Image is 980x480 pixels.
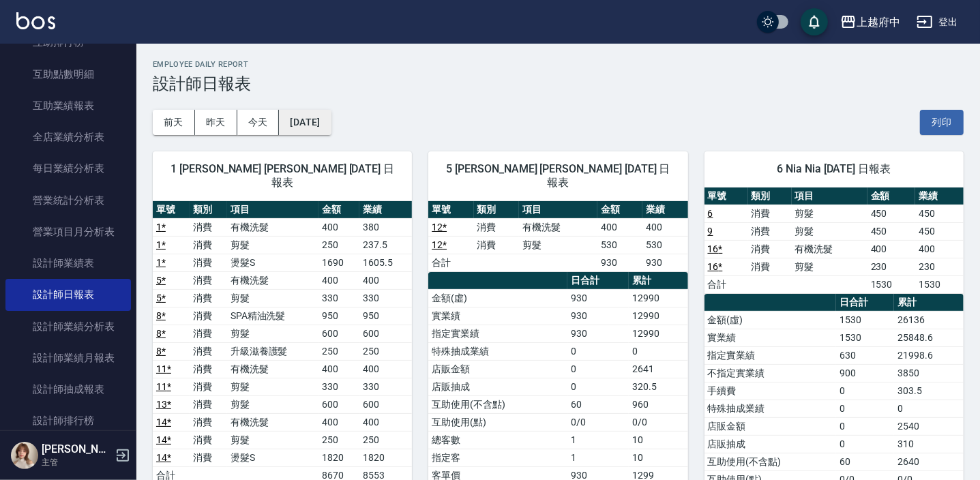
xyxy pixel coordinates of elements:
th: 金額 [597,201,642,219]
a: 互助業績報表 [5,90,131,121]
td: 0 [567,378,629,395]
td: 消費 [190,254,226,271]
td: 237.5 [359,236,412,254]
button: 登出 [911,10,964,35]
td: 600 [318,325,359,342]
th: 項目 [792,187,867,205]
td: 0 [836,417,894,435]
table: a dense table [704,187,964,294]
h2: Employee Daily Report [153,60,964,69]
td: 合計 [704,275,748,293]
td: 600 [359,395,412,413]
td: 400 [318,360,359,378]
td: 消費 [190,218,226,236]
button: [DATE] [279,110,331,135]
td: 消費 [474,236,519,254]
table: a dense table [428,201,687,272]
td: 1530 [915,275,964,293]
a: 設計師抽成報表 [5,374,131,405]
td: 3850 [894,364,964,382]
td: 2641 [629,360,687,378]
td: 930 [597,254,642,271]
td: 消費 [190,289,226,307]
td: 400 [642,218,687,236]
th: 業績 [359,201,412,219]
td: 0 [836,435,894,453]
td: 金額(虛) [704,311,836,329]
td: 12990 [629,307,687,325]
td: 630 [836,346,894,364]
h3: 設計師日報表 [153,74,964,93]
td: 剪髮 [227,431,318,449]
a: 每日業績分析表 [5,153,131,184]
td: 12990 [629,289,687,307]
td: 12990 [629,325,687,342]
td: 消費 [190,307,226,325]
td: 0 [836,400,894,417]
td: 320.5 [629,378,687,395]
td: 450 [915,222,964,240]
td: 總客數 [428,431,567,449]
td: 400 [359,413,412,431]
td: 消費 [190,431,226,449]
td: 消費 [748,205,792,222]
td: 有機洗髮 [519,218,597,236]
td: 消費 [190,360,226,378]
td: 400 [318,218,359,236]
td: 330 [318,289,359,307]
td: 消費 [748,240,792,258]
p: 主管 [42,456,111,468]
td: 60 [567,395,629,413]
img: Logo [16,12,55,29]
th: 累計 [629,272,687,290]
a: 營業統計分析表 [5,185,131,216]
th: 累計 [894,294,964,312]
th: 業績 [642,201,687,219]
td: SPA精油洗髮 [227,307,318,325]
td: 0 [629,342,687,360]
td: 25848.6 [894,329,964,346]
th: 單號 [153,201,190,219]
td: 互助使用(點) [428,413,567,431]
td: 380 [359,218,412,236]
a: 互助點數明細 [5,59,131,90]
button: 列印 [920,110,964,135]
td: 消費 [474,218,519,236]
th: 項目 [519,201,597,219]
a: 設計師日報表 [5,279,131,310]
td: 960 [629,395,687,413]
td: 2640 [894,453,964,470]
img: Person [11,442,38,469]
td: 指定實業績 [428,325,567,342]
td: 特殊抽成業績 [704,400,836,417]
td: 剪髮 [227,378,318,395]
td: 1530 [836,311,894,329]
a: 設計師業績表 [5,247,131,279]
td: 0 [567,342,629,360]
h5: [PERSON_NAME] [42,442,111,456]
td: 有機洗髮 [227,218,318,236]
a: 設計師業績分析表 [5,311,131,342]
td: 1 [567,449,629,466]
td: 0 [836,382,894,400]
button: 前天 [153,110,195,135]
th: 業績 [915,187,964,205]
td: 0/0 [567,413,629,431]
td: 剪髮 [227,289,318,307]
td: 600 [318,395,359,413]
td: 剪髮 [792,258,867,275]
td: 特殊抽成業績 [428,342,567,360]
td: 930 [567,307,629,325]
td: 330 [359,378,412,395]
td: 有機洗髮 [227,271,318,289]
td: 1605.5 [359,254,412,271]
td: 26136 [894,311,964,329]
button: 上越府中 [835,8,906,36]
th: 項目 [227,201,318,219]
td: 消費 [190,413,226,431]
td: 10 [629,431,687,449]
td: 2540 [894,417,964,435]
th: 金額 [867,187,916,205]
th: 金額 [318,201,359,219]
td: 250 [359,342,412,360]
